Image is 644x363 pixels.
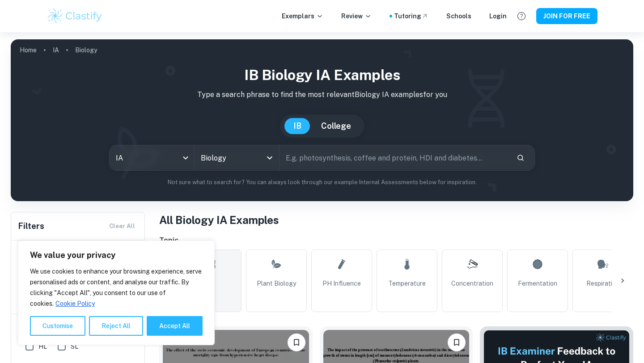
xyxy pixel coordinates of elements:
span: Respiration [586,279,619,288]
img: Clastify logo [47,7,103,25]
span: HL [38,342,47,351]
div: We value your privacy [18,241,215,345]
span: Temperature [388,279,426,288]
a: Cookie Policy [55,300,95,308]
span: pH Influence [322,279,361,288]
input: E.g. photosynthesis, coffee and protein, HDI and diabetes... [280,145,509,170]
p: Not sure what to search for? You can always look through our example Internal Assessments below f... [18,178,626,187]
a: Tutoring [394,11,428,21]
button: JOIN FOR FREE [536,8,597,24]
button: Please log in to bookmark exemplars [288,333,305,351]
button: IB [284,118,310,134]
h1: All Biology IA Examples [159,212,633,228]
button: Search [513,150,528,165]
button: Help and Feedback [514,8,529,24]
div: IA [110,145,194,170]
h6: Filters [18,220,44,232]
span: Plant Biology [257,279,296,288]
button: Open [263,152,276,164]
span: Concentration [451,279,493,288]
p: We value your privacy [30,250,203,261]
button: Accept All [147,316,203,336]
span: SL [71,342,78,351]
h6: Topic [159,235,633,246]
p: Exemplars [282,11,323,21]
a: IA [53,44,59,56]
p: Biology [75,45,97,55]
button: Customise [30,316,85,336]
a: Schools [446,11,471,21]
p: Review [341,11,372,21]
a: Login [489,11,507,21]
a: Home [20,44,37,56]
button: College [312,118,360,134]
span: Fermentation [518,279,557,288]
h1: IB Biology IA examples [18,64,626,86]
p: Type a search phrase to find the most relevant Biology IA examples for you [18,89,626,100]
button: Reject All [89,316,143,336]
p: We use cookies to enhance your browsing experience, serve personalised ads or content, and analys... [30,266,203,309]
img: profile cover [11,39,633,201]
button: Please log in to bookmark exemplars [448,333,466,351]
